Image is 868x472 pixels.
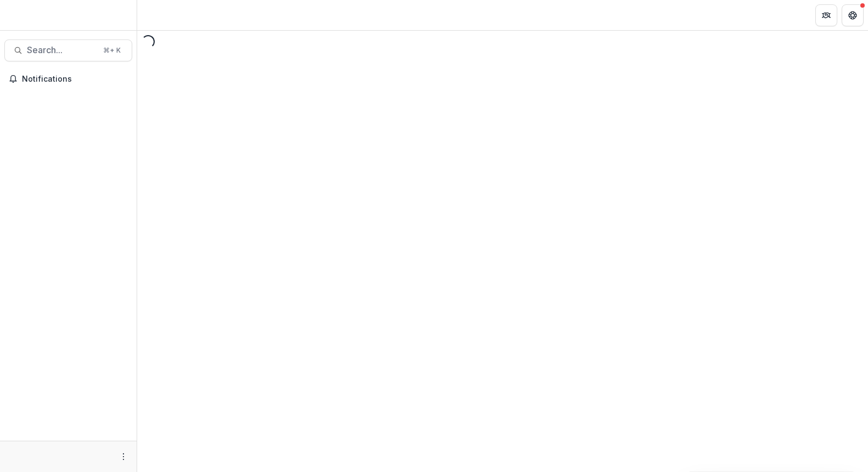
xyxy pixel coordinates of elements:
[27,45,97,55] span: Search...
[22,75,128,84] span: Notifications
[4,70,132,88] button: Notifications
[842,4,864,26] button: Get Help
[101,44,123,56] div: ⌘ + K
[815,4,837,26] button: Partners
[4,39,132,61] button: Search...
[117,450,130,463] button: More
